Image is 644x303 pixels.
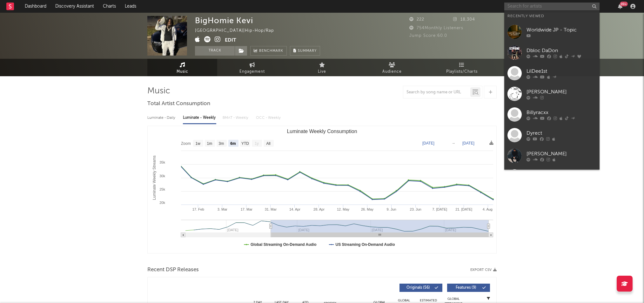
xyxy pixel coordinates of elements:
[455,207,472,211] text: 21. [DATE]
[527,47,596,54] div: Dbloc DaDon
[250,46,287,56] a: Benchmark
[447,284,490,292] button: Features(9)
[410,207,421,211] text: 23. Jun
[470,268,497,272] button: Export CSV
[507,12,596,20] div: Recently Viewed
[409,17,424,22] span: 222
[409,34,447,38] span: Jump Score: 60.0
[159,187,165,191] text: 25k
[527,129,596,137] div: Dyrect
[207,141,212,146] text: 1m
[183,112,216,123] div: Luminate - Weekly
[382,68,402,76] span: Audience
[241,141,249,146] text: YTD
[527,26,596,34] div: Worldwide JP - Topic
[230,141,236,146] text: 6m
[287,59,357,76] a: Live
[159,160,165,164] text: 35k
[527,88,596,96] div: [PERSON_NAME]
[504,3,600,10] input: Search for artists
[504,42,600,63] a: Dbloc DaDon
[195,46,235,56] button: Track
[504,84,600,104] a: [PERSON_NAME]
[148,126,496,253] svg: Luminate Weekly Consumption
[289,207,300,211] text: 14. Apr
[620,2,628,6] div: 99 +
[527,150,596,158] div: [PERSON_NAME]
[504,63,600,84] a: LilDee1st
[192,207,204,211] text: 17. Feb
[409,26,463,30] span: 754 Monthly Listeners
[357,59,427,76] a: Audience
[239,68,265,76] span: Engagement
[265,207,277,211] text: 31. Mar
[422,141,434,145] text: [DATE]
[181,141,191,146] text: Zoom
[241,207,253,211] text: 17. Mar
[337,207,350,211] text: 12. May
[195,16,253,25] div: BigHomie Kevi
[403,90,470,95] input: Search by song name or URL
[147,100,210,108] span: Total Artist Consumption
[504,22,600,42] a: Worldwide JP - Topic
[290,46,320,56] button: Summary
[225,36,236,44] button: Edit
[427,59,497,76] a: Playlists/Charts
[251,242,317,247] text: Global Streaming On-Demand Audio
[255,141,259,146] text: 1y
[195,27,281,35] div: [GEOGRAPHIC_DATA] | Hip-Hop/Rap
[313,207,325,211] text: 28. Apr
[504,166,600,187] a: YKTV Maj3sty
[259,47,283,55] span: Benchmark
[147,266,199,274] span: Recent DSP Releases
[159,174,165,178] text: 30k
[483,207,493,211] text: 4. Aug
[177,68,188,76] span: Music
[446,68,478,76] span: Playlists/Charts
[266,141,270,146] text: All
[452,141,455,145] text: →
[159,201,165,205] text: 20k
[219,141,224,146] text: 3m
[504,145,600,166] a: [PERSON_NAME]
[527,67,596,75] div: LilDee1st
[298,49,317,53] span: Summary
[217,59,287,76] a: Engagement
[404,286,433,290] span: Originals ( 56 )
[147,112,177,123] div: Luminate - Daily
[387,207,396,211] text: 9. Jun
[399,284,442,292] button: Originals(56)
[462,141,474,145] text: [DATE]
[152,156,157,200] text: Luminate Weekly Streams
[147,59,217,76] a: Music
[504,104,600,125] a: Billyracxx
[361,207,374,211] text: 26. May
[618,4,622,9] button: 99+
[336,242,395,247] text: US Streaming On-Demand Audio
[218,207,228,211] text: 3. Mar
[504,125,600,145] a: Dyrect
[287,129,357,134] text: Luminate Weekly Consumption
[451,286,480,290] span: Features ( 9 )
[196,141,201,146] text: 1w
[318,68,326,76] span: Live
[453,17,475,22] span: 18,304
[527,109,596,116] div: Billyracxx
[432,207,447,211] text: 7. [DATE]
